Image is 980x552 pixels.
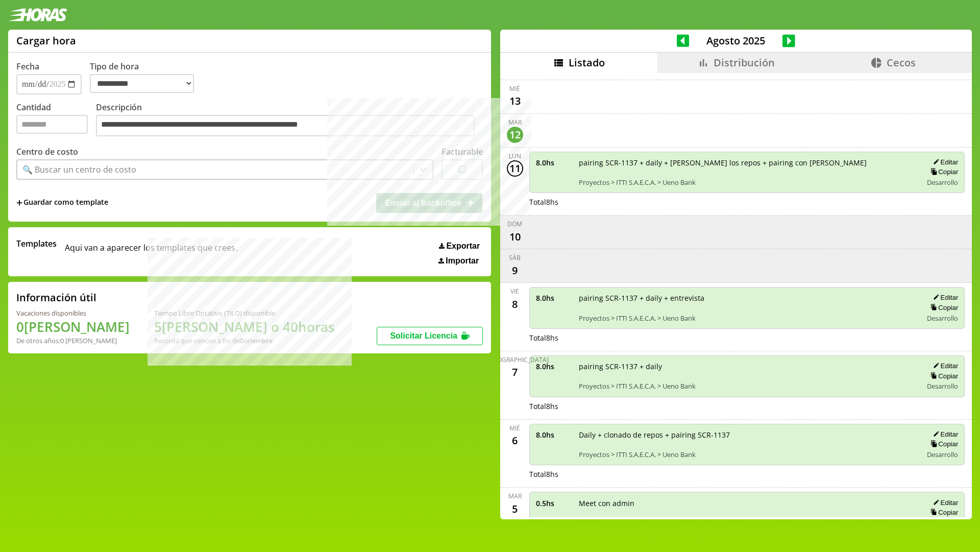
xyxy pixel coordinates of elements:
span: Solicitar Licencia [390,331,457,340]
div: Total 8 hs [529,469,965,479]
div: 8 [507,296,523,312]
button: Copiar [927,303,958,312]
span: Proyectos > ITTI S.A.E.C.A. > Ueno Bank [579,178,916,187]
span: Desarrollo [927,314,958,323]
div: 10 [507,228,523,245]
button: Editar [930,362,958,370]
button: Copiar [927,167,958,176]
span: Desarrollo [927,381,958,391]
button: Solicitar Licencia [377,327,483,345]
label: Centro de costo [16,146,78,157]
div: 🔍 Buscar un centro de costo [22,164,136,175]
span: Cecos [887,56,916,69]
span: Aqui van a aparecer los templates que crees. [65,238,237,266]
span: Desarrollo [927,450,958,459]
button: Copiar [927,372,958,380]
div: vie [510,287,519,296]
button: Editar [930,293,958,302]
div: Vacaciones disponibles [16,308,130,318]
button: Editar [930,498,958,507]
button: Editar [930,430,958,439]
span: Distribución [714,56,775,69]
label: Tipo de hora [90,61,202,94]
div: Total 8 hs [529,197,965,207]
div: De otros años: 0 [PERSON_NAME] [16,336,130,345]
div: 5 [507,500,523,517]
span: +Guardar como template [16,197,108,208]
div: dom [507,220,522,228]
span: Proyectos > ITTI S.A.E.C.A. > Ueno Bank [579,381,916,391]
span: pairing SCR-1137 + daily + [PERSON_NAME] los repos + pairing con [PERSON_NAME] [579,158,916,167]
b: Diciembre [240,336,273,345]
span: 8.0 hs [536,158,572,167]
select: Tipo de hora [90,74,194,93]
label: Descripción [96,102,483,139]
span: Desarrollo [927,178,958,187]
span: 8.0 hs [536,430,572,440]
div: 9 [507,262,523,278]
h1: 0 [PERSON_NAME] [16,318,130,336]
div: Total 8 hs [529,401,965,411]
div: 12 [507,127,523,143]
label: Cantidad [16,102,96,139]
h1: 5 [PERSON_NAME] o 40 horas [154,318,335,336]
span: Exportar [446,242,480,251]
span: Daily + clonado de repos + pairing SCR-1137 [579,430,916,440]
label: Facturable [442,146,483,157]
div: mié [509,424,520,433]
div: mar [508,492,522,500]
textarea: Descripción [96,115,475,136]
label: Fecha [16,61,39,72]
span: Templates [16,238,57,249]
span: Proyectos > ITTI S.A.E.C.A. > Ueno Bank [579,314,916,323]
div: 7 [507,364,523,380]
div: mié [509,84,520,93]
div: Total 8 hs [529,333,965,343]
div: Tiempo Libre Optativo (TiLO) disponible [154,308,335,318]
div: lun [509,152,521,160]
span: Meet con admin [579,498,916,508]
span: pairing SCR-1137 + daily + entrevista [579,293,916,303]
span: + [16,197,22,208]
div: 6 [507,433,523,449]
div: 13 [507,93,523,109]
span: 8.0 hs [536,362,572,371]
div: Recordá que vencen a fin de [154,336,335,345]
span: Importar [446,256,479,266]
span: Agosto 2025 [689,34,782,47]
input: Cantidad [16,115,88,134]
h2: Información útil [16,291,96,304]
span: Listado [569,56,605,69]
button: Copiar [927,508,958,517]
div: [DEMOGRAPHIC_DATA] [481,355,549,364]
button: Copiar [927,440,958,448]
span: pairing SCR-1137 + daily [579,362,916,371]
span: 0.5 hs [536,498,572,508]
div: mar [508,118,522,127]
img: logotipo [8,8,67,21]
div: scrollable content [500,73,972,518]
button: Editar [930,158,958,166]
div: sáb [509,253,521,262]
div: 11 [507,160,523,177]
span: Proyectos > ITTI S.A.E.C.A. > Ueno Bank [579,450,916,459]
span: 8.0 hs [536,293,572,303]
h1: Cargar hora [16,34,76,47]
button: Exportar [436,241,483,251]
